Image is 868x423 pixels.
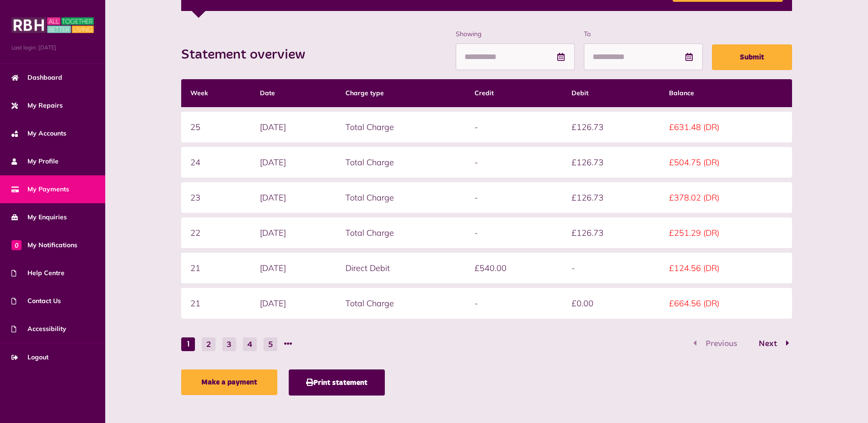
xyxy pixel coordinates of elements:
td: £126.73 [562,217,659,248]
span: My Repairs [11,101,63,110]
a: Make a payment [181,369,277,395]
span: My Accounts [11,129,66,138]
td: £124.56 (DR) [660,253,793,283]
td: £126.73 [562,182,659,213]
td: 22 [181,217,251,248]
img: MyRBH [11,16,94,34]
label: To [584,29,703,39]
td: [DATE] [251,217,336,248]
span: My Notifications [11,240,77,250]
td: Total Charge [336,147,465,178]
td: £126.73 [562,147,659,178]
button: Go to page 5 [264,337,277,351]
td: 24 [181,147,251,178]
td: 21 [181,253,251,283]
td: [DATE] [251,288,336,319]
td: Total Charge [336,217,465,248]
td: 21 [181,288,251,319]
span: Next [752,340,784,348]
span: Accessibility [11,324,66,334]
span: 0 [11,240,22,250]
td: £631.48 (DR) [660,112,793,142]
th: Charge type [336,79,465,107]
td: Direct Debit [336,253,465,283]
button: Go to page 3 [222,337,236,351]
td: 23 [181,182,251,213]
th: Week [181,79,251,107]
button: Go to page 2 [749,337,792,351]
td: Total Charge [336,288,465,319]
td: £664.56 (DR) [660,288,793,319]
td: Total Charge [336,112,465,142]
td: £251.29 (DR) [660,217,793,248]
span: Contact Us [11,296,61,306]
td: - [465,217,562,248]
th: Date [251,79,336,107]
td: - [465,112,562,142]
span: My Enquiries [11,212,67,222]
td: Total Charge [336,182,465,213]
td: - [562,253,659,283]
td: [DATE] [251,147,336,178]
td: [DATE] [251,182,336,213]
span: My Profile [11,157,59,166]
td: £378.02 (DR) [660,182,793,213]
th: Debit [562,79,659,107]
button: Go to page 2 [202,337,216,351]
button: Go to page 4 [243,337,257,351]
td: £504.75 (DR) [660,147,793,178]
th: Credit [465,79,562,107]
span: Help Centre [11,268,65,278]
td: £540.00 [465,253,562,283]
h2: Statement overview [181,47,314,63]
span: My Payments [11,184,69,194]
span: Dashboard [11,73,62,82]
td: - [465,147,562,178]
button: Submit [712,44,792,70]
td: 25 [181,112,251,142]
button: Print statement [289,369,385,396]
td: £0.00 [562,288,659,319]
th: Balance [660,79,793,107]
span: Logout [11,352,49,362]
span: Last login: [DATE] [11,43,94,52]
label: Showing [456,29,575,39]
td: [DATE] [251,253,336,283]
td: [DATE] [251,112,336,142]
td: £126.73 [562,112,659,142]
td: - [465,182,562,213]
td: - [465,288,562,319]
